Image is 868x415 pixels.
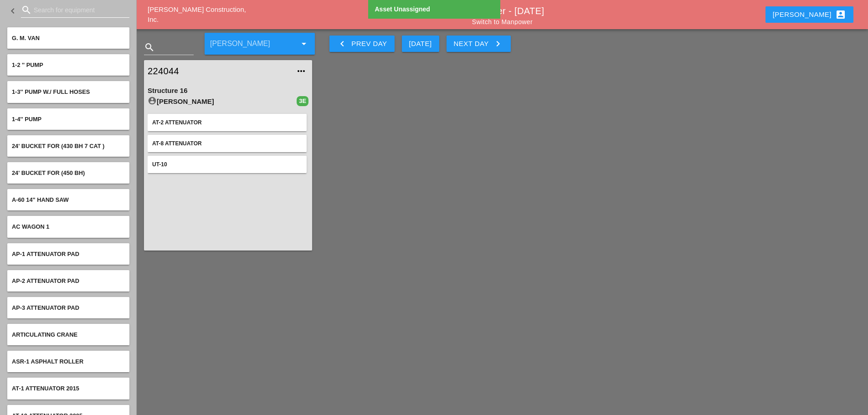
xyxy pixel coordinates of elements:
[12,143,104,149] span: 24' BUCKET FOR (430 BH 7 CAT )
[148,96,297,107] div: [PERSON_NAME]
[402,36,439,52] button: [DATE]
[12,223,49,230] span: AC Wagon 1
[447,36,511,52] button: Next Day
[12,196,69,203] span: A-60 14" hand saw
[297,96,308,106] div: 3E
[454,38,503,49] div: Next Day
[773,9,846,20] div: [PERSON_NAME]
[12,88,90,95] span: 1-3'' PUMP W./ FULL HOSES
[12,35,40,41] span: G. M. VAN
[144,42,155,53] i: search
[298,38,309,49] i: arrow_drop_down
[148,86,308,96] div: Structure 16
[409,39,432,49] div: [DATE]
[12,61,43,68] span: 1-2 '' PUMP
[12,169,85,176] span: 24' BUCKET FOR (450 BH)
[12,358,83,365] span: ASR-1 Asphalt roller
[12,385,79,392] span: AT-1 Attenuator 2015
[472,18,533,26] a: Switch to Manpower
[148,96,157,105] i: account_circle
[34,3,117,17] input: Search for equipment
[765,6,853,23] button: [PERSON_NAME]
[148,64,290,78] a: 224044
[12,251,79,257] span: AP-1 Attenuator Pad
[12,116,41,123] span: 1-4'' PUMP
[329,36,394,52] button: Prev Day
[493,38,503,49] i: keyboard_arrow_right
[12,331,77,338] span: ARTICULATING CRANE
[12,277,79,284] span: AP-2 Attenuator Pad
[152,139,302,148] div: AT-8 ATTENUATOR
[337,38,348,49] i: keyboard_arrow_left
[152,160,302,169] div: UT-10
[21,5,32,15] i: search
[835,9,846,20] i: account_box
[375,5,496,14] div: Asset Unassigned
[12,304,79,311] span: AP-3 Attenuator Pad
[7,5,18,16] i: keyboard_arrow_left
[148,5,246,24] a: [PERSON_NAME] Construction, Inc.
[296,66,307,77] i: more_horiz
[337,38,387,49] div: Prev Day
[152,118,302,127] div: AT-2 Attenuator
